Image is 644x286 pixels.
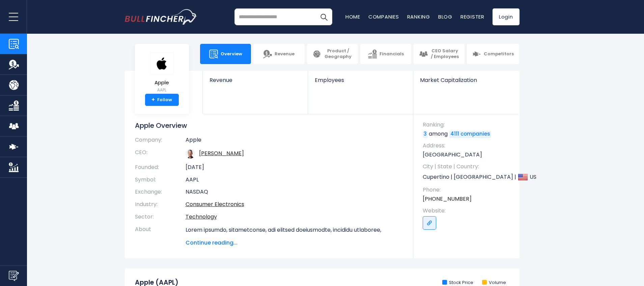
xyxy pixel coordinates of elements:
[414,44,465,64] a: CEO Salary / Employees
[423,151,513,159] p: [GEOGRAPHIC_DATA]
[125,9,197,25] img: bullfincher logo
[493,8,520,25] a: Login
[150,52,174,94] a: Apple AAPL
[186,174,403,186] td: AAPL
[186,213,217,221] a: Technology
[423,207,513,214] span: Website:
[467,44,519,64] a: Competitors
[423,131,428,138] a: 3
[324,48,353,60] span: Product / Geography
[438,13,452,20] a: Blog
[308,71,413,95] a: Employees
[186,239,403,247] span: Continue reading...
[135,121,403,130] h1: Apple Overview
[135,198,186,211] th: Industry:
[135,161,186,174] th: Founded:
[423,172,513,182] p: Cupertino | [GEOGRAPHIC_DATA] | US
[407,13,430,20] a: Ranking
[442,280,473,286] li: Stock Price
[423,216,436,230] a: Go to link
[200,44,251,64] a: Overview
[368,13,399,20] a: Companies
[186,161,403,174] td: [DATE]
[203,71,308,95] a: Revenue
[221,51,242,57] span: Overview
[423,195,472,203] a: [PHONE_NUMBER]
[482,280,506,286] li: Volume
[360,44,411,64] a: Financials
[135,223,186,247] th: About
[135,211,186,223] th: Sector:
[430,48,459,60] span: CEO Salary / Employees
[186,200,244,208] a: Consumer Electronics
[380,51,404,57] span: Financials
[315,8,332,25] button: Search
[135,137,186,146] th: Company:
[186,149,195,159] img: tim-cook.jpg
[345,13,360,20] a: Home
[449,131,491,138] a: 4111 companies
[315,77,406,83] span: Employees
[423,121,513,128] span: Ranking:
[199,149,244,157] a: ceo
[186,137,403,146] td: Apple
[150,87,174,93] small: AAPL
[275,51,295,57] span: Revenue
[253,44,304,64] a: Revenue
[420,77,512,83] span: Market Capitalization
[423,142,513,149] span: Address:
[413,71,519,95] a: Market Capitalization
[145,94,179,106] a: +Follow
[307,44,358,64] a: Product / Geography
[150,80,174,86] span: Apple
[484,51,514,57] span: Competitors
[135,186,186,198] th: Exchange:
[135,174,186,186] th: Symbol:
[125,9,197,25] a: Go to homepage
[151,97,155,103] strong: +
[423,163,513,170] span: City | State | Country:
[460,13,484,20] a: Register
[209,77,301,83] span: Revenue
[423,186,513,194] span: Phone:
[135,146,186,161] th: CEO:
[423,130,513,138] p: among
[186,186,403,198] td: NASDAQ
